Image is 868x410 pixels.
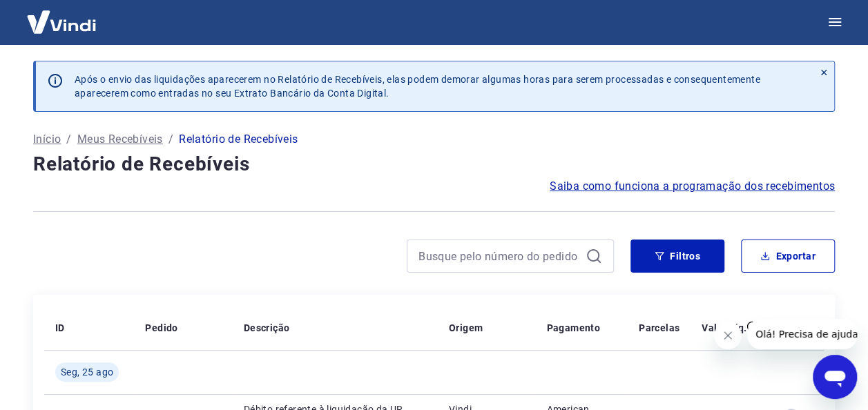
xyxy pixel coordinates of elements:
p: Relatório de Recebíveis [179,131,298,148]
a: Meus Recebíveis [77,131,163,148]
input: Busque pelo número do pedido [418,246,580,266]
p: / [168,131,173,148]
p: / [66,131,71,148]
img: Vindi [17,1,106,43]
iframe: Mensagem da empresa [747,319,857,349]
span: Olá! Precisa de ajuda? [8,10,116,21]
p: ID [55,321,65,335]
p: Parcelas [639,321,679,335]
iframe: Fechar mensagem [714,322,742,349]
button: Filtros [630,240,724,273]
a: Início [33,131,61,148]
iframe: Botão para abrir a janela de mensagens [813,355,857,399]
a: Saiba como funciona a programação dos recebimentos [550,178,835,195]
h4: Relatório de Recebíveis [33,150,835,178]
span: Seg, 25 ago [61,365,113,379]
p: Pedido [145,321,177,335]
p: Descrição [244,321,290,335]
p: Pagamento [546,321,600,335]
p: Após o envio das liquidações aparecerem no Relatório de Recebíveis, elas podem demorar algumas ho... [75,72,802,100]
button: Exportar [741,240,835,273]
p: Valor Líq. [702,321,746,335]
p: Origem [449,321,483,335]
